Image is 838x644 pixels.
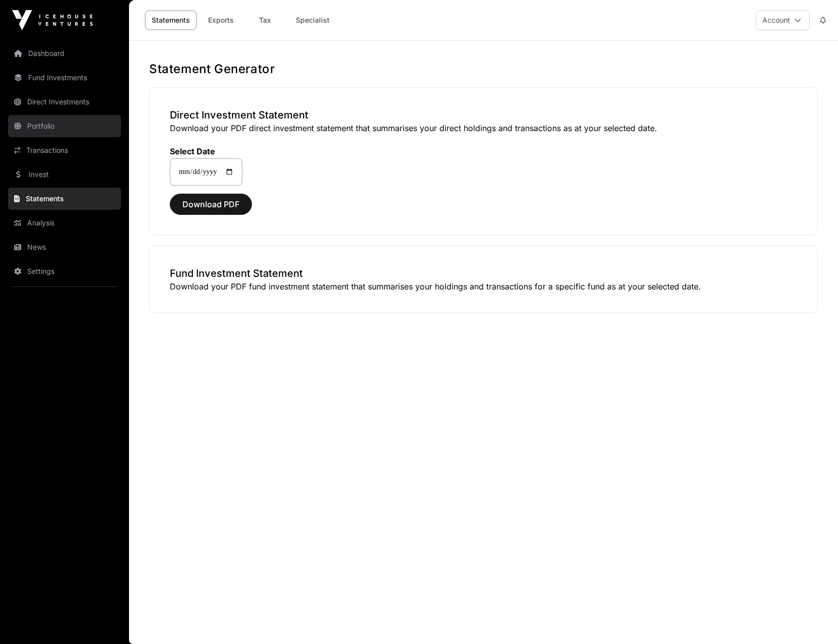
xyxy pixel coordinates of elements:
[170,122,797,134] p: Download your PDF direct investment statement that summarises your direct holdings and transactio...
[145,11,197,30] a: Statements
[170,108,797,122] h3: Direct Investment Statement
[12,10,93,30] img: Icehouse Ventures Logo
[8,260,121,282] a: Settings
[182,198,239,210] span: Download PDF
[8,91,121,113] a: Direct Investments
[8,42,121,65] a: Dashboard
[8,236,121,258] a: News
[170,266,797,280] h3: Fund Investment Statement
[201,11,241,30] a: Exports
[8,163,121,186] a: Invest
[149,61,818,77] h1: Statement Generator
[170,194,252,215] button: Download PDF
[788,596,838,644] iframe: Chat Widget
[756,10,810,30] button: Account
[170,204,252,214] a: Download PDF
[289,11,336,30] a: Specialist
[170,280,797,292] p: Download your PDF fund investment statement that summarises your holdings and transactions for a ...
[8,67,121,89] a: Fund Investments
[8,212,121,234] a: Analysis
[8,139,121,161] a: Transactions
[170,146,242,156] label: Select Date
[8,115,121,137] a: Portfolio
[8,188,121,210] a: Statements
[245,11,285,30] a: Tax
